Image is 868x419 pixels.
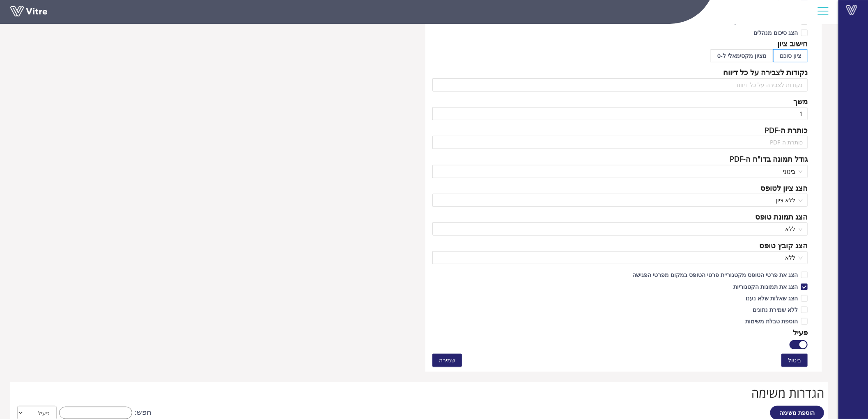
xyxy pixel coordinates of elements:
button: שמירה [432,354,462,367]
span: בינוני [437,165,803,178]
span: הצג שאלות שלא נענו [742,294,801,302]
span: מציון מקסימאלי ל-0 [717,52,767,60]
span: ללא ציון [437,194,803,206]
span: הצג סיכום מנהלים [750,29,801,37]
span: הצג את תמונות הקטגוריות [730,283,801,291]
div: פעיל [793,327,808,338]
div: הצג קובץ טופס [759,240,808,251]
div: הצג ציון לטופס [760,182,808,194]
div: חישוב ציון [777,38,808,49]
button: ביטול [781,354,808,367]
span: ציון סוכם [780,52,801,60]
label: חפש: [57,406,152,419]
div: הצג תמונת טופס [755,211,808,222]
div: כותרת ה-PDF [765,124,808,136]
span: ללא [437,252,803,264]
div: משך [793,96,808,107]
span: שמירה [439,356,455,365]
div: גודל תמונה בדו"ח ה-PDF [730,153,808,165]
h2: הגדרות משימה [14,386,824,400]
span: אפשר יצירה של טופס נוסף מאותו הסוג [699,17,801,25]
input: נקודות לצבירה על כל דיווח [432,78,808,92]
span: הוספת טבלת משימות [742,317,801,325]
span: ביטול [788,356,801,365]
input: חפש: [59,407,132,419]
span: ללא שמירת נתונים [749,306,801,314]
span: הצג את פרטי הטופס מקטגוריית פרטי הטופס במקום מפרטי הפגישה [629,271,801,279]
input: משך [432,107,808,120]
input: כותרת ה-PDF [432,136,808,149]
span: ללא [437,223,803,235]
span: הוספת משימה [780,409,815,417]
div: נקודות לצבירה על כל דיווח [723,66,808,78]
